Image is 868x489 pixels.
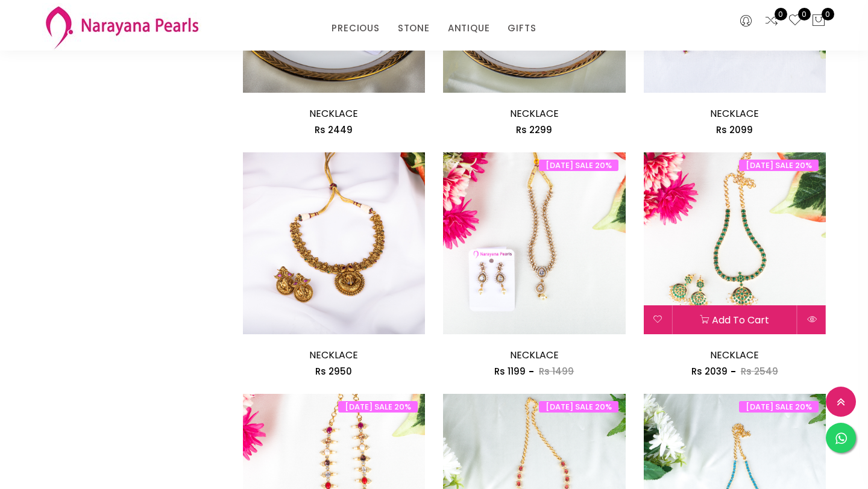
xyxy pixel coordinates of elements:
span: [DATE] SALE 20% [539,401,618,413]
a: 0 [764,13,779,29]
button: Quick View [797,305,826,334]
span: 0 [775,8,787,20]
span: Rs 1499 [539,365,574,378]
a: ANTIQUE [448,19,490,37]
span: Rs 2039 [691,365,728,378]
span: Rs 2099 [716,123,753,136]
a: NECKLACE [309,107,358,120]
a: GIFTS [508,19,536,37]
a: NECKLACE [510,107,559,120]
a: STONE [398,19,430,37]
span: Rs 2449 [315,123,353,136]
button: Add to cart [673,305,797,334]
span: [DATE] SALE 20% [539,160,618,171]
a: NECKLACE [710,348,759,362]
a: PRECIOUS [332,19,379,37]
span: Rs 2549 [741,365,778,378]
a: NECKLACE [309,348,358,362]
span: Rs 2950 [315,365,352,378]
span: 0 [822,8,834,20]
span: [DATE] SALE 20% [338,401,418,413]
a: NECKLACE [710,107,759,120]
span: [DATE] SALE 20% [739,160,819,171]
button: Add to wishlist [644,305,672,334]
span: [DATE] SALE 20% [739,401,819,413]
button: 0 [811,13,826,29]
span: Rs 1199 [494,365,526,378]
a: 0 [788,13,802,29]
span: Rs 2299 [516,123,552,136]
a: NECKLACE [510,348,559,362]
span: 0 [798,8,811,20]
